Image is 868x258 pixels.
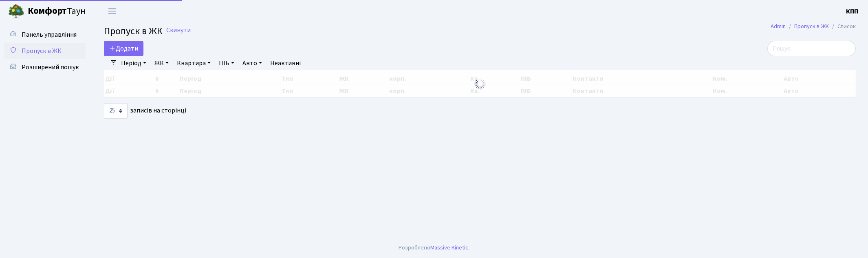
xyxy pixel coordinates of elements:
[109,44,138,53] span: Додати
[104,103,186,119] label: записів на сторінці
[4,26,86,43] a: Панель управління
[829,22,856,31] li: Список
[151,56,172,70] a: ЖК
[102,4,122,18] button: Переключити навігацію
[399,243,469,252] div: Розроблено .
[216,56,238,70] a: ПІБ
[22,30,77,39] span: Панель управління
[4,43,86,59] a: Пропуск в ЖК
[474,77,487,90] img: Обробка...
[758,18,868,35] nav: breadcrumb
[166,26,191,34] a: Скинути
[28,4,86,18] span: Таун
[430,243,468,252] a: Massive Kinetic
[4,59,86,75] a: Розширений пошук
[28,4,67,18] b: Комфорт
[239,56,265,70] a: Авто
[771,22,786,31] a: Admin
[8,3,24,20] img: logo.png
[267,56,304,70] a: Неактивні
[118,56,150,70] a: Період
[767,41,856,56] input: Пошук...
[794,22,829,31] a: Пропуск в ЖК
[104,41,143,56] a: Додати
[174,56,214,70] a: Квартира
[22,63,79,72] span: Розширений пошук
[846,7,858,16] b: КПП
[104,24,163,38] span: Пропуск в ЖК
[846,7,858,16] a: КПП
[22,46,62,55] span: Пропуск в ЖК
[104,103,128,119] select: записів на сторінці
